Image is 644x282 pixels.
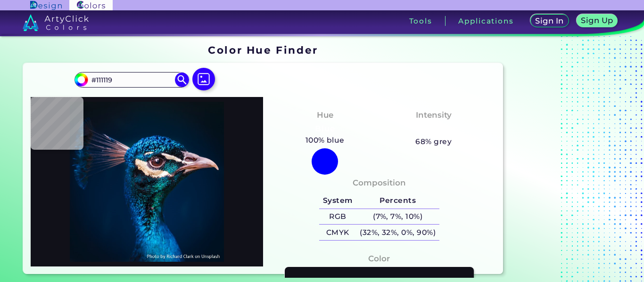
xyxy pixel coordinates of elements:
h5: (7%, 7%, 10%) [356,209,439,225]
h1: Color Hue Finder [208,43,318,57]
input: type color.. [88,73,176,86]
img: icon picture [192,68,215,90]
h3: Applications [458,17,513,24]
iframe: Advertisement [507,41,625,278]
h5: 68% grey [415,136,452,148]
h5: RGB [319,209,356,225]
img: ArtyClick Design logo [30,1,62,10]
h5: System [319,193,356,209]
img: logo_artyclick_colors_white.svg [23,14,89,31]
h4: Intensity [416,108,452,122]
h3: Pastel [416,123,451,135]
h5: (32%, 32%, 0%, 90%) [356,225,439,240]
img: img_pavlin.jpg [35,102,258,262]
a: Sign Up [577,14,618,27]
h4: Color [368,252,390,266]
h5: 100% blue [302,134,348,146]
a: Sign In [530,14,569,27]
h4: Hue [317,108,333,122]
h3: Blue [311,123,339,135]
h5: CMYK [319,225,356,240]
h5: Sign Up [581,16,613,24]
h3: Tools [409,17,432,24]
h5: Percents [356,193,439,209]
h5: Sign In [535,17,563,24]
h4: Composition [353,176,406,190]
img: icon search [175,73,189,87]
